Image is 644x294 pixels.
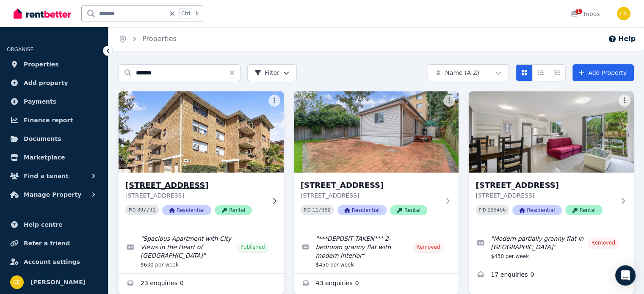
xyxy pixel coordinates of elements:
button: Name (A-Z) [428,64,509,81]
button: Compact list view [532,64,549,81]
a: 30B Wolli Creek Road, Banksia[STREET_ADDRESS][STREET_ADDRESS]PID 133456ResidentialRental [469,91,634,229]
span: [PERSON_NAME] [30,277,86,287]
span: Name (A-Z) [445,69,479,77]
button: Card view [516,64,533,81]
button: Expanded list view [549,64,566,81]
a: 1/10 Banksia Rd, Caringbah[STREET_ADDRESS][STREET_ADDRESS]PID 397791ResidentialRental [119,91,284,229]
a: Marketplace [7,149,101,166]
h3: [STREET_ADDRESS] [475,179,615,191]
button: Manage Property [7,186,101,203]
a: Help centre [7,216,101,233]
a: Add property [7,74,101,91]
span: Refer a friend [24,238,70,248]
span: Payments [24,96,56,107]
span: Filter [254,69,279,77]
span: ORGANISE [7,47,33,52]
button: Clear search [229,64,240,81]
span: Residential [337,205,387,215]
span: Residential [162,205,211,215]
p: [STREET_ADDRESS] [125,191,265,200]
p: [STREET_ADDRESS] [475,191,615,200]
span: Residential [512,205,561,215]
span: Add property [24,78,68,88]
span: Finance report [24,115,73,125]
p: [STREET_ADDRESS] [301,191,440,200]
a: Properties [142,35,177,43]
div: View options [516,64,566,81]
a: Edit listing: Spacious Apartment with City Views in the Heart of Caringbah [119,229,284,273]
a: Edit listing: Modern partially granny flat in Banksia [469,229,634,265]
button: Help [608,34,636,44]
span: Rental [215,205,252,215]
nav: Breadcrumb [108,27,187,51]
span: Rental [390,205,427,215]
h3: [STREET_ADDRESS] [301,179,440,191]
span: 1 [575,9,582,14]
a: Payments [7,93,101,110]
img: RentBetter [14,7,71,20]
a: Finance report [7,112,101,129]
span: Account settings [24,257,80,267]
span: Help centre [24,220,63,230]
a: Properties [7,56,101,73]
span: Ctrl [179,8,192,19]
span: Documents [24,134,61,144]
a: Account settings [7,253,101,270]
code: 117392 [312,207,331,213]
span: Rental [565,205,603,215]
a: Edit listing: ***DEPOSIT TAKEN*** 2-bedroom granny flat with modern interior [294,229,459,273]
img: Chris Dimitropoulos [617,7,630,20]
span: Marketplace [24,152,65,162]
h3: [STREET_ADDRESS] [125,179,265,191]
span: Properties [24,59,59,69]
a: Enquiries for 30B Wolli Creek Road, Banksia [469,265,634,286]
a: Enquiries for 1/10 Banksia Rd, Caringbah [119,274,284,294]
a: Enquiries for 30B Wolli Creek Road, Banksia [294,274,459,294]
code: 133456 [487,207,506,213]
span: Find a tenant [24,171,69,181]
small: PID [304,208,311,212]
button: Find a tenant [7,168,101,184]
code: 397791 [137,207,155,213]
a: Add Property [572,64,634,81]
div: Open Intercom Messenger [615,265,636,286]
img: 1/10 Banksia Rd, Caringbah [114,89,287,175]
img: 30B Wolli Creek Road, Banksia [294,91,459,173]
small: PID [479,208,486,212]
span: Manage Property [24,190,81,200]
button: More options [443,95,455,107]
img: Chris Dimitropoulos [10,275,24,289]
div: Inbox [570,10,600,18]
a: 30B Wolli Creek Road, Banksia[STREET_ADDRESS][STREET_ADDRESS]PID 117392ResidentialRental [294,91,459,229]
button: Filter [247,64,297,81]
a: Documents [7,130,101,147]
button: More options [268,95,280,107]
a: Refer a friend [7,235,101,252]
small: PID [129,208,135,212]
span: k [196,10,199,17]
img: 30B Wolli Creek Road, Banksia [469,91,634,173]
button: More options [619,95,630,107]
